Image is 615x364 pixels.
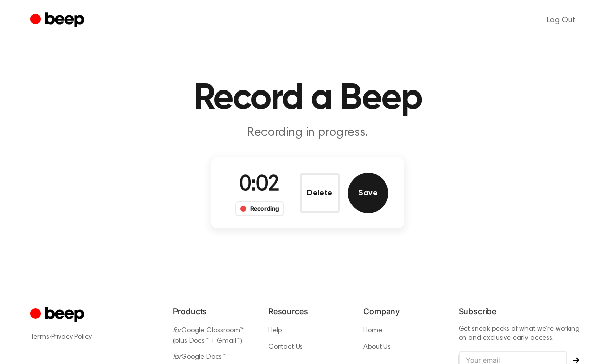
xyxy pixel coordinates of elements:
[30,305,87,325] a: Cruip
[537,8,585,32] a: Log Out
[348,173,388,213] button: Save Audio Record
[30,332,157,342] div: ·
[363,305,442,317] h6: Company
[173,354,182,361] i: for
[300,173,340,213] button: Delete Audio Record
[363,344,391,351] a: About Us
[115,125,501,141] p: Recording in progress.
[459,305,585,317] h6: Subscribe
[268,327,282,334] a: Help
[239,174,280,196] span: 0:02
[173,327,182,334] i: for
[173,327,244,345] a: forGoogle Classroom™ (plus Docs™ + Gmail™)
[30,11,87,30] a: Beep
[173,354,226,361] a: forGoogle Docs™
[51,334,92,341] a: Privacy Policy
[173,305,252,317] h6: Products
[268,344,303,351] a: Contact Us
[459,325,585,343] p: Get sneak peeks of what we’re working on and exclusive early access.
[363,327,382,334] a: Home
[268,305,347,317] h6: Resources
[30,334,49,341] a: Terms
[567,357,585,363] button: Subscribe
[50,80,565,117] h1: Record a Beep
[235,201,284,216] div: Recording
